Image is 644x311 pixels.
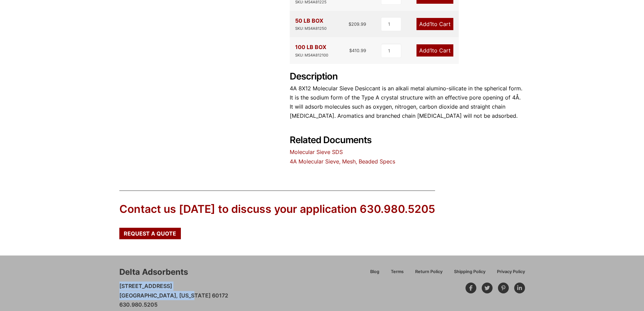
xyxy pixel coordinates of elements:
[497,270,525,274] span: Privacy Policy
[349,48,366,53] bdi: 410.99
[415,270,443,274] span: Return Policy
[391,270,404,274] span: Terms
[290,71,525,82] h2: Description
[119,228,181,239] a: Request a Quote
[416,18,453,30] a: Add1to Cart
[364,268,385,280] a: Blog
[119,266,188,278] div: Delta Adsorbents
[370,270,379,274] span: Blog
[290,158,395,165] a: 4A Molecular Sieve, Mesh, Beaded Specs
[454,270,485,274] span: Shipping Policy
[491,268,525,280] a: Privacy Policy
[430,21,432,27] span: 1
[349,48,352,53] span: $
[385,268,409,280] a: Terms
[295,52,328,59] div: SKU: MS4A812100
[430,47,432,54] span: 1
[409,268,448,280] a: Return Policy
[124,231,176,236] span: Request a Quote
[349,21,366,27] bdi: 209.99
[290,84,525,121] p: 4A 8X12 Molecular Sieve Desiccant is an alkali metal alumino-silicate in the spherical form. It i...
[295,43,328,58] div: 100 LB BOX
[295,16,327,32] div: 50 LB BOX
[349,21,351,27] span: $
[416,44,453,57] a: Add1to Cart
[295,25,327,32] div: SKU: MS4A81250
[290,149,343,155] a: Molecular Sieve SDS
[119,202,435,217] div: Contact us [DATE] to discuss your application 630.980.5205
[448,268,491,280] a: Shipping Policy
